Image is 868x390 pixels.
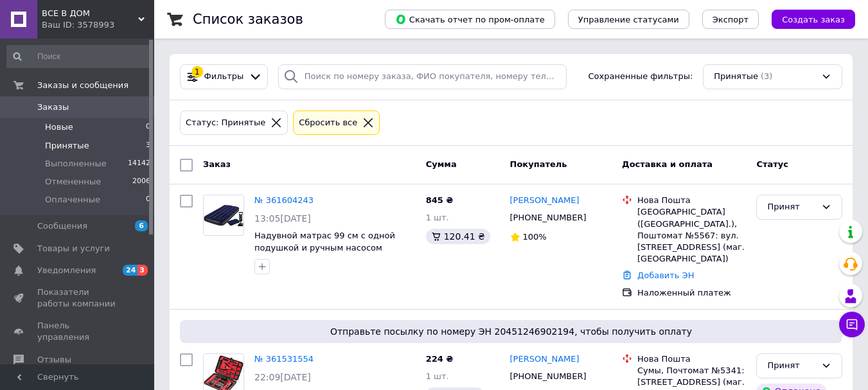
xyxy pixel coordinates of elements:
span: 1 шт. [426,371,449,381]
span: Отправьте посылку по номеру ЭН 20451246902194, чтобы получить оплату [185,325,837,338]
div: Статус: Принятые [183,116,268,130]
span: Сообщения [37,220,87,232]
a: [PERSON_NAME] [510,195,580,207]
span: 1 шт. [426,213,449,222]
span: Товары и услуги [37,243,110,254]
span: ВСЕ В ДОМ [42,8,138,19]
button: Экспорт [702,10,759,29]
button: Скачать отчет по пром-оплате [385,10,555,29]
span: 6 [135,220,148,231]
span: 2006 [132,176,150,188]
span: Покупатель [510,159,567,169]
div: 1 [191,66,203,78]
img: Фото товару [204,197,244,233]
div: Наложенный платеж [637,287,746,299]
span: 224 ₴ [426,354,454,364]
span: 3 [137,265,148,276]
a: № 361604243 [254,195,314,205]
div: 120.41 ₴ [426,229,490,244]
div: Нова Пошта [637,353,746,365]
div: Ваш ID: 3578993 [42,19,154,31]
span: Заказ [203,159,231,169]
span: 100% [523,232,547,242]
span: 0 [146,121,150,133]
span: Управление статусами [578,15,679,24]
div: Нова Пошта [637,195,746,206]
a: [PERSON_NAME] [510,353,580,366]
span: Статус [756,159,788,169]
button: Чат с покупателем [839,312,865,337]
span: Экспорт [713,15,748,24]
span: Уведомления [37,265,96,276]
span: 0 [146,194,150,206]
span: Сохраненные фильтры: [589,71,693,83]
span: Фильтры [204,71,244,83]
button: Создать заказ [772,10,855,29]
div: Принят [767,359,816,373]
span: Создать заказ [782,15,845,24]
span: Показатели работы компании [37,287,119,310]
a: Фото товару [203,195,244,236]
span: 22:09[DATE] [254,372,311,382]
span: Доставка и оплата [622,159,713,169]
span: 845 ₴ [426,195,454,205]
span: (3) [761,71,772,81]
a: № 361531554 [254,354,314,364]
span: Скачать отчет по пром-оплате [395,13,545,25]
div: [PHONE_NUMBER] [508,368,589,385]
span: Оплаченные [45,194,100,206]
span: Выполненные [45,158,107,170]
div: [GEOGRAPHIC_DATA] ([GEOGRAPHIC_DATA].), Поштомат №5567: вул. [STREET_ADDRESS] (маг. [GEOGRAPHIC_D... [637,206,746,265]
span: 3 [146,140,150,152]
a: Добавить ЭН [637,270,694,280]
a: Создать заказ [759,14,855,24]
span: Отмененные [45,176,101,188]
span: 24 [123,265,137,276]
span: Заказы [37,102,69,113]
div: Принят [767,200,816,214]
span: Заказы и сообщения [37,80,128,91]
div: Сбросить все [296,116,360,130]
input: Поиск [6,45,152,68]
span: Сумма [426,159,457,169]
span: Панель управления [37,320,119,343]
span: Отзывы [37,354,71,366]
span: 13:05[DATE] [254,213,311,224]
a: Надувной матрас 99 см с одной подушкой и ручным насосом [254,231,395,253]
span: Новые [45,121,73,133]
input: Поиск по номеру заказа, ФИО покупателя, номеру телефона, Email, номеру накладной [278,64,567,89]
div: [PHONE_NUMBER] [508,209,589,226]
span: Принятые [714,71,758,83]
h1: Список заказов [193,12,303,27]
span: Принятые [45,140,89,152]
button: Управление статусами [568,10,689,29]
span: 14142 [128,158,150,170]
